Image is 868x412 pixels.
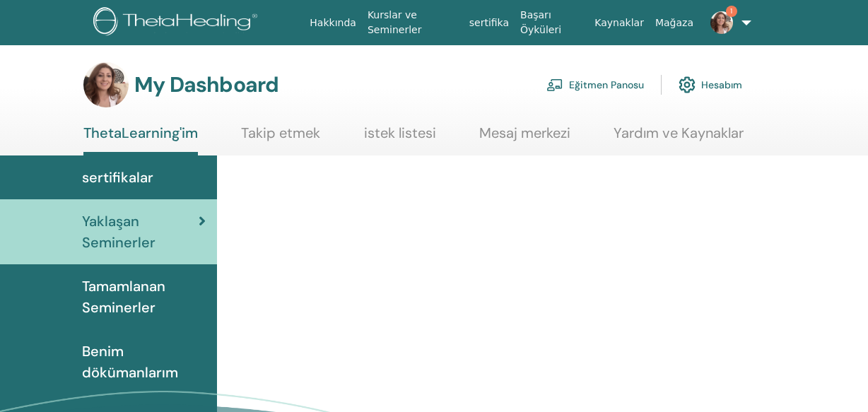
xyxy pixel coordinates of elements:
[726,6,737,17] span: 1
[614,124,744,152] a: Yardım ve Kaynaklar
[93,7,262,39] img: logo.png
[679,69,742,100] a: Hesabım
[83,62,129,107] img: default.jpg
[479,124,570,152] a: Mesaj merkezi
[364,124,436,152] a: istek listesi
[241,124,320,152] a: Takip etmek
[515,2,589,43] a: Başarı Öyküleri
[650,10,699,36] a: Mağaza
[546,78,563,91] img: chalkboard-teacher.svg
[134,72,278,98] h3: My Dashboard
[304,10,362,36] a: Hakkında
[546,69,644,100] a: Eğitmen Panosu
[82,211,199,253] span: Yaklaşan Seminerler
[82,276,206,318] span: Tamamlanan Seminerler
[589,10,650,36] a: Kaynaklar
[83,124,198,155] a: ThetaLearning'im
[679,73,696,97] img: cog.svg
[82,167,153,188] span: sertifikalar
[82,341,206,383] span: Benim dökümanlarım
[710,11,733,34] img: default.jpg
[464,10,515,36] a: sertifika
[362,2,464,43] a: Kurslar ve Seminerler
